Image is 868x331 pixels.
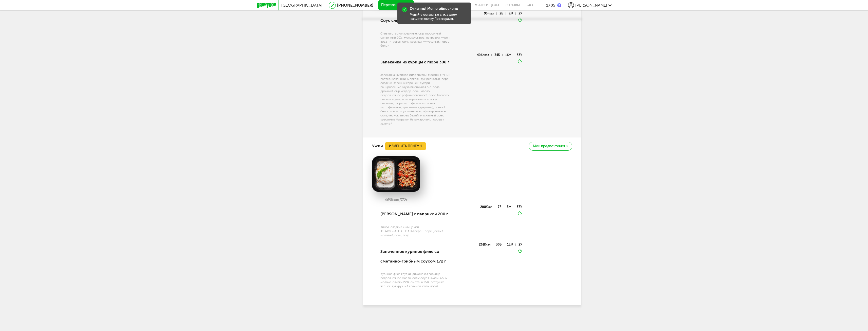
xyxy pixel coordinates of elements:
div: Соус сливочный с зеленью 56 г [380,12,451,29]
span: г [406,198,408,202]
div: 406 [477,54,492,56]
button: Перезвоните мне [378,0,414,10]
a: [PHONE_NUMBER] [337,3,373,8]
div: 15 [507,243,516,246]
div: 469 372 [372,198,420,202]
button: Изменить приемы [385,142,426,150]
div: 30 [496,243,504,246]
span: Б [498,53,500,57]
div: Куриное филе грудки, дижонская горчица, подсолнечное масло, соль; соус (шампиньоны, молоко, сливк... [380,272,451,288]
span: Б [500,243,502,246]
span: [GEOGRAPHIC_DATA] [281,3,322,8]
div: 95 [484,12,497,15]
div: 16 [505,54,514,56]
div: 3 [507,206,514,208]
span: Ккал, [391,198,400,202]
div: 2 [500,12,506,15]
div: [PERSON_NAME] с паприкой 200 г [380,205,451,223]
div: 261 [479,243,493,246]
div: 2 [519,243,522,246]
div: Запеченное куриное филе со сметанно-грибным соусом 172 г [380,243,451,270]
div: 1705 [546,3,555,8]
h4: Ужин [372,141,383,151]
div: Запеканка из курицы с пюре 308 г [380,54,451,71]
span: Мои предпочтения [533,144,565,148]
span: Ж [509,53,511,57]
span: Ж [510,243,513,246]
img: big_AwletdpO0lAfdjj0.png [372,156,420,192]
div: Сливки стерилизованные, сыр творожный сливочный 60%, молоко сырое, петрушка, укроп, вода питьевая... [380,31,451,48]
span: Ж [509,205,511,209]
div: 208 [480,206,495,208]
div: Меняйте остальные дни, а затем нажмите кнопку Подтвердить [410,13,467,21]
span: Б [501,12,503,15]
div: 33 [517,54,522,56]
div: Запеканка (куриное филе грудки, меланж яичный пастеризованный, морковь, лук репчатый, перец сладк... [380,73,451,126]
div: 9 [509,12,516,15]
span: Ккал [484,243,491,246]
div: Отлично! Меню обновлено [410,7,458,11]
span: Ккал [486,205,492,209]
div: 2 [519,12,522,15]
div: 34 [494,54,502,56]
span: У [520,12,522,15]
span: Ккал [488,12,494,15]
span: Ж [510,12,513,15]
span: У [520,243,522,246]
span: У [520,205,522,209]
div: 7 [498,206,504,208]
span: У [520,53,522,57]
span: Б [500,205,501,209]
span: Ккал [483,53,489,57]
span: [PERSON_NAME] [575,3,607,8]
img: bonus_b.cdccf46.png [557,3,561,7]
div: 37 [517,206,522,208]
div: Киноа, сладкий чили, унаги, [DEMOGRAPHIC_DATA] перец, перец белый молотый, соль, вода [380,225,451,237]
